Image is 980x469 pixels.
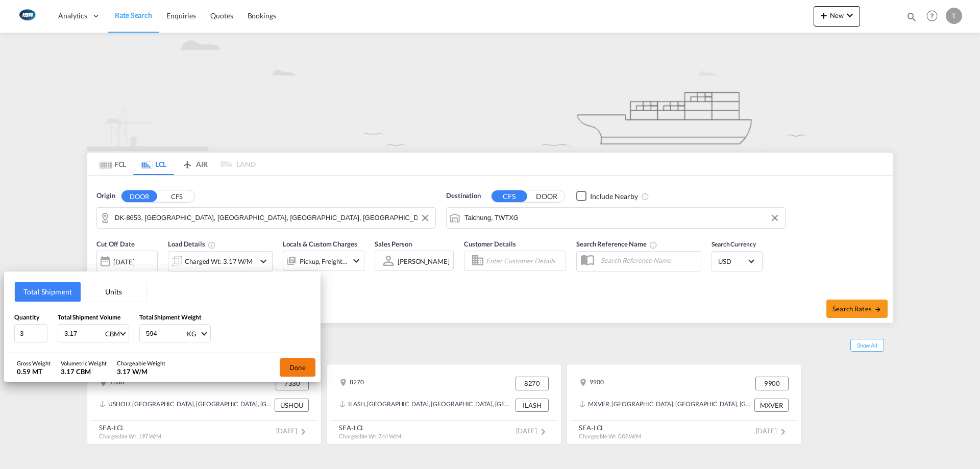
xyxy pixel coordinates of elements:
input: Qty [14,324,47,342]
div: Gross Weight [17,359,51,367]
div: KG [187,330,197,338]
div: Volumetric Weight [61,359,107,367]
button: Done [280,358,315,377]
input: Enter weight [145,325,186,342]
div: Chargeable Weight [117,359,165,367]
span: Total Shipment Volume [58,313,120,321]
span: Quantity [14,313,39,321]
div: CBM [105,330,120,338]
div: 0.59 MT [17,367,51,376]
div: 3.17 CBM [61,367,107,376]
span: Total Shipment Weight [139,313,202,321]
input: Enter volume [63,325,104,342]
div: 3.17 W/M [117,367,165,376]
button: Units [81,282,146,302]
button: Total Shipment [15,282,81,302]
